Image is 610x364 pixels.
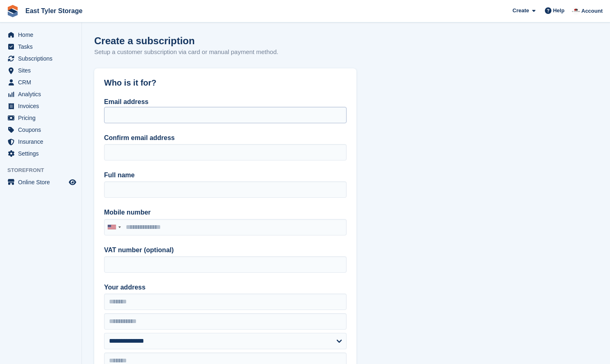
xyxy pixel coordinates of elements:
[4,124,77,136] a: menu
[18,136,67,147] span: Insurance
[104,219,123,235] div: United States: +1
[4,53,77,64] a: menu
[18,176,67,188] span: Online Store
[18,41,67,52] span: Tasks
[4,100,77,112] a: menu
[104,78,347,88] h2: Who is it for?
[4,77,77,88] a: menu
[4,88,77,100] a: menu
[18,124,67,136] span: Coupons
[104,283,347,292] label: Your address
[94,47,278,57] p: Setup a customer subscription via card or manual payment method.
[18,88,67,100] span: Analytics
[18,148,67,159] span: Settings
[68,177,77,187] a: Preview store
[581,7,603,15] span: Account
[104,245,347,255] label: VAT number (optional)
[4,136,77,147] a: menu
[7,166,82,174] span: Storefront
[18,100,67,112] span: Invoices
[94,35,195,46] h1: Create a subscription
[553,7,565,15] span: Help
[18,53,67,64] span: Subscriptions
[7,5,19,17] img: stora-icon-8386f47178a22dfd0bd8f6a31ec36ba5ce8667c1dd55bd0f319d3a0aa187defe.svg
[4,112,77,124] a: menu
[18,29,67,41] span: Home
[22,4,86,18] a: East Tyler Storage
[4,65,77,76] a: menu
[4,29,77,41] a: menu
[4,41,77,52] a: menu
[4,176,77,188] a: menu
[4,148,77,159] a: menu
[512,7,529,15] span: Create
[104,170,347,180] label: Full name
[104,98,149,105] label: Email address
[104,208,347,217] label: Mobile number
[104,133,347,143] label: Confirm email address
[18,77,67,88] span: CRM
[18,65,67,76] span: Sites
[18,112,67,124] span: Pricing
[572,7,580,15] img: East Tyler Storage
